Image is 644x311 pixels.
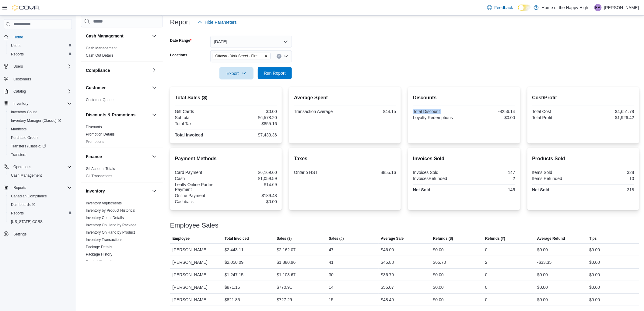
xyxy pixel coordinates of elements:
a: Feedback [485,2,516,14]
a: Inventory by Product Historical [86,208,135,213]
div: Total Discount [413,109,463,114]
a: Inventory Manager (Classic) [6,116,74,125]
span: Reports [9,210,72,217]
a: Dashboards [6,200,74,209]
span: Package History [86,252,112,257]
div: -$256.14 [465,109,515,114]
div: $36.79 [381,271,394,278]
div: $6,578.20 [227,115,277,120]
span: Run Report [264,70,286,76]
label: Date Range [170,38,192,43]
span: Manifests [9,125,72,133]
span: Sales ($) [277,236,292,241]
h2: Taxes [294,155,396,162]
button: Reports [6,209,74,217]
div: $44.15 [346,109,396,114]
button: Transfers [6,150,74,159]
span: Canadian Compliance [9,193,72,200]
span: Transfers (Classic) [11,144,46,149]
div: $1,926.42 [584,115,634,120]
a: Promotions [86,140,104,144]
button: Users [11,63,25,70]
div: 328 [584,170,634,175]
div: $0.00 [227,109,277,114]
div: $0.00 [537,284,548,291]
span: Export [223,67,250,80]
span: Inventory Manager (Classic) [9,117,72,124]
div: InvoicesRefunded [413,176,463,181]
h3: Inventory [86,188,105,194]
a: Cash Management [86,46,117,50]
div: Invoices Sold [413,170,463,175]
p: | [591,4,592,11]
span: Average Refund [537,236,565,241]
button: Operations [11,163,34,171]
button: Discounts & Promotions [86,112,149,118]
button: Catalog [11,88,28,95]
div: $855.16 [227,121,277,126]
h2: Cost/Profit [532,94,634,101]
div: 15 [329,296,334,303]
h2: Invoices Sold [413,155,515,162]
span: Home [11,33,72,41]
div: Online Payment [175,193,225,198]
button: Inventory [86,188,149,194]
button: Reports [11,184,29,191]
a: Inventory On Hand by Package [86,223,137,227]
button: Clear input [277,54,282,59]
h3: Cash Management [86,33,124,39]
button: Discounts & Promotions [151,111,158,118]
div: 47 [329,246,334,253]
button: Export [219,67,254,80]
nav: Complex example [4,30,72,254]
span: Users [9,42,72,49]
div: Items Refunded [532,176,582,181]
div: Cashback [175,199,225,204]
button: Operations [1,163,74,171]
a: Reports [9,51,26,58]
div: 41 [329,259,334,266]
span: Home [13,35,23,40]
span: Transfers (Classic) [9,143,72,150]
h2: Average Spent [294,94,396,101]
div: [PERSON_NAME] [170,281,222,293]
span: Refunds ($) [433,236,453,241]
div: [PERSON_NAME] [170,269,222,281]
span: GL Account Totals [86,166,115,171]
div: Inventory [81,200,163,290]
strong: Net Sold [532,187,550,192]
div: $55.07 [381,284,394,291]
span: Washington CCRS [9,218,72,225]
button: [DATE] [210,36,292,48]
div: 2 [465,176,515,181]
button: Manifests [6,125,74,133]
span: Employee [173,236,190,241]
div: 145 [465,187,515,192]
a: Home [11,34,26,41]
span: Reports [9,51,72,58]
span: Users [13,64,23,69]
span: Operations [11,163,72,171]
span: Inventory Adjustments [86,201,122,206]
button: Hide Parameters [195,16,239,28]
a: Manifests [9,125,29,133]
button: Inventory [151,187,158,195]
div: $0.00 [590,246,600,253]
a: Inventory Count [9,108,39,116]
h3: Compliance [86,67,110,73]
div: Loyalty Redemptions [413,115,463,120]
div: 0 [485,284,488,291]
div: $855.16 [346,170,396,175]
div: $0.00 [465,115,515,120]
div: $1,103.67 [277,271,296,278]
h3: Employee Sales [170,222,219,229]
button: Finance [151,153,158,160]
span: Package Details [86,245,112,249]
div: $46.00 [381,246,394,253]
span: Cash Management [86,46,117,51]
a: Customers [11,76,33,83]
div: Leafly Online Partner Payment [175,182,225,192]
a: GL Transactions [86,174,112,178]
div: $1,059.59 [227,176,277,181]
